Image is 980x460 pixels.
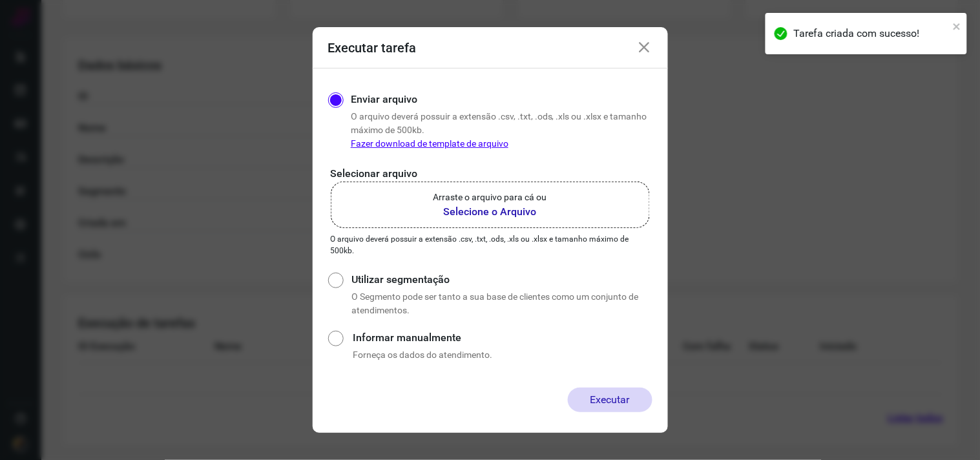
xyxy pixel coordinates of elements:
[328,40,417,56] h3: Executar tarefa
[351,272,652,287] label: Utilizar segmentação
[331,233,650,256] p: O arquivo deverá possuir a extensão .csv, .txt, .ods, .xls ou .xlsx e tamanho máximo de 500kb.
[331,166,650,182] p: Selecionar arquivo
[433,204,547,220] b: Selecione o Arquivo
[351,92,417,107] label: Enviar arquivo
[351,290,652,317] p: O Segmento pode ser tanto a sua base de clientes como um conjunto de atendimentos.
[794,26,949,41] div: Tarefa criada com sucesso!
[353,330,652,346] label: Informar manualmente
[433,191,547,204] p: Arraste o arquivo para cá ou
[351,110,652,151] p: O arquivo deverá possuir a extensão .csv, .txt, .ods, .xls ou .xlsx e tamanho máximo de 500kb.
[568,388,652,412] button: Executar
[351,138,508,149] a: Fazer download de template de arquivo
[953,18,962,34] button: close
[353,348,652,362] p: Forneça os dados do atendimento.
